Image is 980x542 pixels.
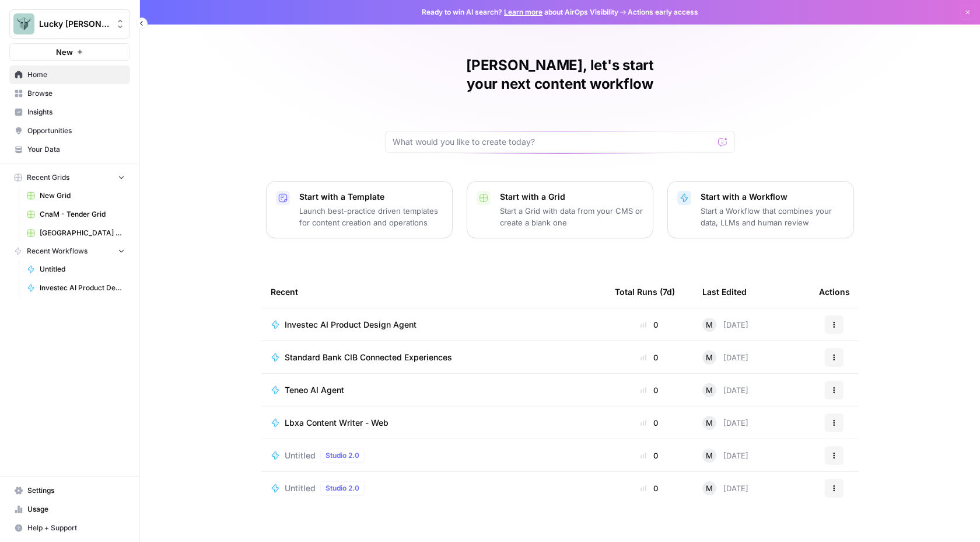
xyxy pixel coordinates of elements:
[266,181,453,238] button: Start with a TemplateLaunch best-practice driven templates for content creation and operations
[27,88,125,99] span: Browse
[285,319,416,331] span: Investec AI Product Design Agent
[706,417,713,429] span: M
[56,46,73,58] span: New
[9,65,130,84] a: Home
[9,43,130,61] button: New
[285,417,388,429] span: Lbxa Content Writer - Web
[615,319,684,331] div: 0
[9,121,130,140] a: Opportunities
[706,482,713,494] span: M
[27,126,125,136] span: Opportunities
[22,260,130,279] a: Untitled
[9,481,130,500] a: Settings
[271,319,596,331] a: Investec AI Product Design Agent
[701,191,844,203] p: Start with a Workflow
[285,352,452,363] span: Standard Bank CIB Connected Experiences
[40,190,125,201] span: New Grid
[422,7,618,18] span: Ready to win AI search? about AirOps Visibility
[702,383,748,397] div: [DATE]
[271,481,596,495] a: UntitledStudio 2.0
[9,103,130,121] a: Insights
[271,417,596,429] a: Lbxa Content Writer - Web
[702,416,748,430] div: [DATE]
[40,209,125,220] span: CnaM - Tender Grid
[467,181,653,238] button: Start with a GridStart a Grid with data from your CMS or create a blank one
[615,352,684,363] div: 0
[667,181,854,238] button: Start with a WorkflowStart a Workflow that combines your data, LLMs and human review
[22,224,130,242] a: [GEOGRAPHIC_DATA] Tender - Stories
[27,246,87,256] span: Recent Workflows
[385,56,735,93] h1: [PERSON_NAME], let's start your next content workflow
[13,13,34,34] img: Lucky Beard Logo
[27,485,125,496] span: Settings
[40,283,125,293] span: Investec AI Product Design Agent
[271,449,596,463] a: UntitledStudio 2.0
[39,18,110,30] span: Lucky [PERSON_NAME]
[285,384,344,396] span: Teneo AI Agent
[27,172,69,183] span: Recent Grids
[40,228,125,238] span: [GEOGRAPHIC_DATA] Tender - Stories
[504,8,542,16] a: Learn more
[271,352,596,363] a: Standard Bank CIB Connected Experiences
[500,191,643,203] p: Start with a Grid
[271,384,596,396] a: Teneo AI Agent
[702,481,748,495] div: [DATE]
[9,140,130,159] a: Your Data
[325,450,359,461] span: Studio 2.0
[500,205,643,228] p: Start a Grid with data from your CMS or create a blank one
[325,483,359,494] span: Studio 2.0
[299,191,443,203] p: Start with a Template
[615,417,684,429] div: 0
[271,276,596,308] div: Recent
[27,70,125,80] span: Home
[285,450,316,461] span: Untitled
[819,276,850,308] div: Actions
[22,186,130,205] a: New Grid
[9,242,130,260] button: Recent Workflows
[27,107,125,117] span: Insights
[9,500,130,519] a: Usage
[702,276,747,308] div: Last Edited
[9,84,130,103] a: Browse
[9,169,130,186] button: Recent Grids
[628,7,698,18] span: Actions early access
[615,384,684,396] div: 0
[706,450,713,461] span: M
[27,504,125,515] span: Usage
[299,205,443,228] p: Launch best-practice driven templates for content creation and operations
[9,9,130,39] button: Workspace: Lucky Beard
[706,319,713,331] span: M
[615,482,684,494] div: 0
[701,205,844,228] p: Start a Workflow that combines your data, LLMs and human review
[393,136,713,148] input: What would you like to create today?
[706,352,713,363] span: M
[22,279,130,297] a: Investec AI Product Design Agent
[27,523,125,533] span: Help + Support
[9,519,130,537] button: Help + Support
[706,384,713,396] span: M
[285,482,316,494] span: Untitled
[40,264,125,275] span: Untitled
[702,318,748,332] div: [DATE]
[27,144,125,155] span: Your Data
[615,450,684,461] div: 0
[22,205,130,224] a: CnaM - Tender Grid
[615,276,675,308] div: Total Runs (7d)
[702,449,748,463] div: [DATE]
[702,350,748,364] div: [DATE]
